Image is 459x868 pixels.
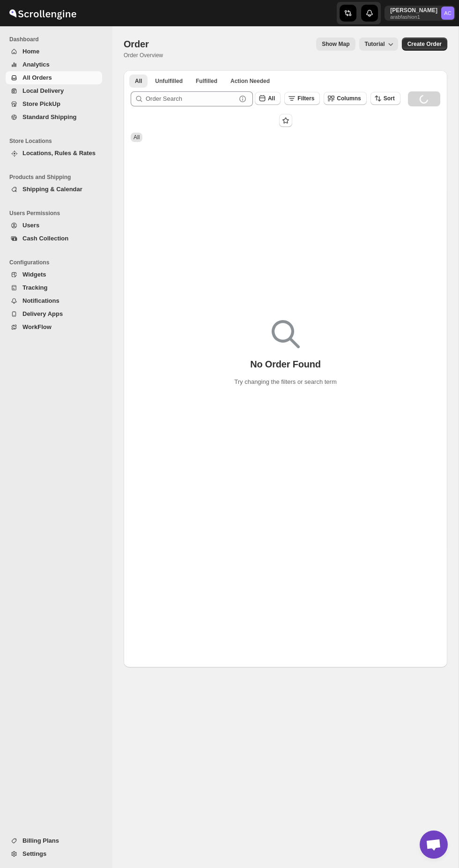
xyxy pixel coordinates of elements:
[22,113,77,120] span: Standard Shipping
[225,75,275,88] button: ActionNeeded
[22,323,52,330] span: WorkFlow
[146,91,236,106] input: Order Search
[284,92,320,105] button: Filters
[22,100,60,107] span: Store PickUp
[196,77,217,85] span: Fulfilled
[407,40,442,48] span: Create Order
[9,259,106,266] span: Configurations
[6,183,102,196] button: Shipping & Calendar
[268,95,275,102] span: All
[22,310,63,317] span: Delivery Apps
[6,268,102,281] button: Widgets
[385,6,455,21] button: User menu
[6,294,102,307] button: Notifications
[6,71,102,84] button: All Orders
[6,307,102,321] button: Delivery Apps
[7,1,78,25] img: ScrollEngine
[337,95,361,102] span: Columns
[420,831,448,859] a: Open chat
[6,232,102,245] button: Cash Collection
[234,377,336,387] p: Try changing the filters or search term
[441,7,454,20] span: Abizer Chikhly
[390,7,437,14] p: [PERSON_NAME]
[322,40,349,48] span: Show Map
[22,235,68,242] span: Cash Collection
[370,92,400,105] button: Sort
[9,173,106,181] span: Products and Shipping
[384,95,395,102] span: Sort
[297,95,314,102] span: Filters
[6,847,102,861] button: Settings
[9,210,106,217] span: Users Permissions
[230,77,270,85] span: Action Needed
[6,321,102,334] button: WorkFlow
[124,39,148,49] span: Order
[22,837,59,844] span: Billing Plans
[22,186,82,193] span: Shipping & Calendar
[402,37,447,51] button: Create custom order
[22,297,59,304] span: Notifications
[22,271,46,278] span: Widgets
[22,87,64,94] span: Local Delivery
[22,284,47,291] span: Tracking
[22,61,50,68] span: Analytics
[359,37,398,51] button: Tutorial
[6,219,102,232] button: Users
[155,77,183,85] span: Unfulfilled
[22,150,96,157] span: Locations, Rules & Rates
[365,41,385,48] span: Tutorial
[6,45,102,58] button: Home
[324,92,366,105] button: Columns
[129,75,148,88] button: All
[124,52,163,59] p: Order Overview
[190,75,223,88] button: Fulfilled
[22,850,46,857] span: Settings
[390,14,437,20] p: arabfashion1
[22,48,39,55] span: Home
[250,359,321,370] p: No Order Found
[133,134,140,141] span: All
[22,74,52,81] span: All Orders
[149,75,188,88] button: Unfulfilled
[6,58,102,71] button: Analytics
[135,77,142,85] span: All
[316,37,355,51] button: Map action label
[9,137,106,145] span: Store Locations
[444,10,452,16] text: AC
[22,222,39,229] span: Users
[6,281,102,294] button: Tracking
[272,320,300,348] img: Empty search results
[255,92,281,105] button: All
[6,147,102,160] button: Locations, Rules & Rates
[9,36,106,43] span: Dashboard
[6,834,102,847] button: Billing Plans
